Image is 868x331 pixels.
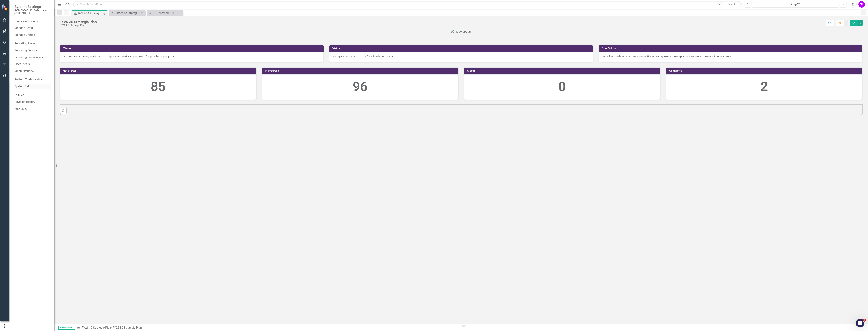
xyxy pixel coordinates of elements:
h3: Closed [467,69,659,72]
div: 0 [468,77,657,96]
div: System Configuration [14,78,51,82]
input: Search ClearPoint... [73,1,742,8]
h3: In Progress [265,69,457,72]
button: SF [858,1,865,8]
p: ❖Faith ❖Family ❖Culture ❖Accountability ❖Integrity ❖Honor ❖Responsibility ❖Servant Leadership ❖Te... [603,55,859,58]
h3: Completed [669,69,861,72]
img: Image Update [451,30,471,34]
button: Search [723,2,741,7]
iframe: Intercom live chat [856,319,864,327]
span: Search [728,3,736,6]
a: Reporting Periods [14,48,51,53]
a: FY26-30 Strategic Plan [82,326,111,329]
a: Fiscal Years [14,62,51,66]
div: » [77,326,458,330]
a: Reporting Frequencies [14,55,51,59]
h3: Not Started [63,69,254,72]
div: 96 [266,77,455,96]
small: [DEMOGRAPHIC_DATA] Nation of [US_STATE] [14,9,51,15]
a: Recycle Bin [14,107,51,111]
div: Users and Groups [14,19,51,24]
a: Revision History [14,100,51,104]
button: Aug-25 [752,1,839,8]
div: 2 [670,77,859,96]
h3: Vision [332,47,591,50]
span: 5 [863,319,866,322]
img: ClearPoint Strategy [2,4,8,10]
div: FY26-30 Strategic Plan [112,326,142,329]
a: Manage Groups [14,33,51,37]
div: FY26-30 Strategic Plan [60,20,97,24]
span: Living out the Chahta spirit of faith, family, and culture. [333,55,394,58]
div: FY26-30 Strategic Plan [78,11,102,16]
h3: Mission [63,47,322,50]
a: CI Scorecard Home [148,11,177,15]
span: System Settings [14,5,51,9]
div: Aug-25 [753,2,838,7]
div: FY26-30 Strategic Plan [60,24,97,27]
a: System Setup [14,84,51,89]
span: To the Choctaw proud, ours is the sovereign nation offering opportunities for growth and prosperity. [64,55,175,58]
div: 85 [64,77,252,96]
h3: Core Values [602,47,861,50]
div: Office of Strategy Continuous Improvement Initiatives [116,11,140,15]
span: Administrator [58,326,75,330]
a: Office of Strategy Continuous Improvement Initiatives [110,11,140,15]
a: Master Periods [14,69,51,73]
a: Manage Users [14,26,51,30]
div: Utilities [14,93,51,97]
div: Reporting Periods [14,42,51,46]
div: CI Scorecard Home [154,11,177,15]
